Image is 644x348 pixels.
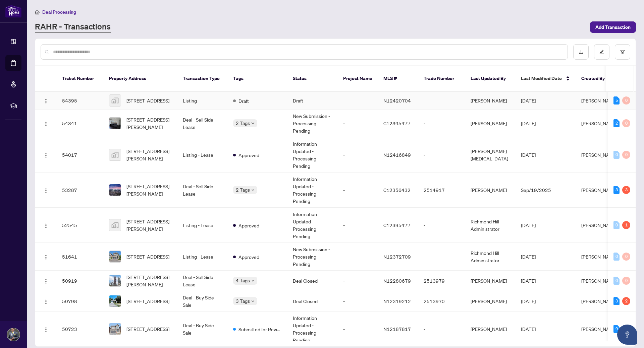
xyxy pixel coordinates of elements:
td: 50798 [57,291,104,311]
td: [PERSON_NAME] [465,311,516,347]
td: Deal - Buy Side Sale [177,291,228,311]
span: [DATE] [521,97,536,103]
span: down [251,188,255,192]
span: home [35,10,40,14]
button: edit [594,44,609,60]
img: Logo [43,255,49,260]
th: Transaction Type [177,66,228,92]
span: [DATE] [521,326,536,332]
td: Information Updated - Processing Pending [287,208,338,243]
span: Approved [238,222,259,229]
span: [DATE] [521,278,536,284]
button: Logo [41,118,51,129]
div: 3 [613,186,620,194]
span: [DATE] [521,254,536,260]
div: 0 [622,151,630,159]
td: 53287 [57,172,104,208]
span: 3 Tags [236,297,250,305]
span: Last Modified Date [521,75,562,82]
th: MLS # [378,66,418,92]
span: [PERSON_NAME] [581,222,618,228]
td: 2513970 [418,291,465,311]
div: 9 [613,325,620,333]
span: 4 Tags [236,277,250,284]
td: 54395 [57,92,104,110]
td: - [418,92,465,110]
td: Listing - Lease [177,243,228,271]
td: - [338,291,378,311]
span: Draft [238,97,249,105]
span: Submitted for Review [238,326,282,333]
div: 0 [622,96,630,105]
img: Logo [43,121,49,127]
td: Listing - Lease [177,137,228,172]
span: N12187817 [383,326,411,332]
span: N12372709 [383,254,411,260]
td: Information Updated - Processing Pending [287,311,338,347]
td: - [418,208,465,243]
td: - [418,137,465,172]
div: 0 [613,277,620,285]
td: Richmond Hill Administrator [465,243,516,271]
div: 0 [613,221,620,229]
span: 2 Tags [236,186,250,194]
span: Sep/19/2025 [521,187,551,193]
td: Listing - Lease [177,208,228,243]
img: thumbnail-img [109,219,121,231]
td: 51641 [57,243,104,271]
span: [DATE] [521,222,536,228]
img: Profile Icon [7,328,20,341]
span: [PERSON_NAME] [581,254,618,260]
img: thumbnail-img [109,275,121,286]
span: [STREET_ADDRESS][PERSON_NAME] [126,273,172,288]
td: [PERSON_NAME] [465,271,516,291]
span: [DATE] [521,120,536,126]
img: Logo [43,98,49,104]
img: thumbnail-img [109,251,121,262]
td: Information Updated - Processing Pending [287,172,338,208]
img: Logo [43,188,49,193]
th: Last Modified Date [516,66,576,92]
span: filter [620,50,625,54]
span: [STREET_ADDRESS] [126,297,169,305]
span: Deal Processing [42,9,76,15]
th: Trade Number [418,66,465,92]
td: New Submission - Processing Pending [287,243,338,271]
td: Deal Closed [287,291,338,311]
button: Logo [41,220,51,230]
span: 2 Tags [236,119,250,127]
td: Deal - Buy Side Sale [177,311,228,347]
span: [STREET_ADDRESS] [126,253,169,260]
button: Logo [41,149,51,160]
img: logo [5,5,21,17]
span: [DATE] [521,152,536,158]
img: thumbnail-img [109,184,121,196]
td: Deal - Sell Side Lease [177,110,228,137]
span: [PERSON_NAME] [581,120,618,126]
button: Logo [41,185,51,195]
td: - [338,172,378,208]
span: Add Transaction [595,22,631,32]
img: thumbnail-img [109,295,121,307]
th: Status [287,66,338,92]
span: [PERSON_NAME] [581,97,618,103]
td: 2513979 [418,271,465,291]
div: 1 [622,221,630,229]
div: 2 [613,119,620,127]
th: Property Address [104,66,177,92]
span: edit [599,50,604,54]
span: [STREET_ADDRESS][PERSON_NAME] [126,116,172,131]
th: Tags [228,66,287,92]
div: 0 [622,119,630,127]
td: 54017 [57,137,104,172]
img: thumbnail-img [109,323,121,335]
td: 50919 [57,271,104,291]
td: - [418,243,465,271]
span: [STREET_ADDRESS][PERSON_NAME] [126,218,172,232]
td: - [338,208,378,243]
button: Logo [41,95,51,106]
span: [STREET_ADDRESS] [126,97,169,104]
td: [PERSON_NAME] [465,291,516,311]
span: N12416849 [383,152,411,158]
span: [PERSON_NAME] [581,298,618,304]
